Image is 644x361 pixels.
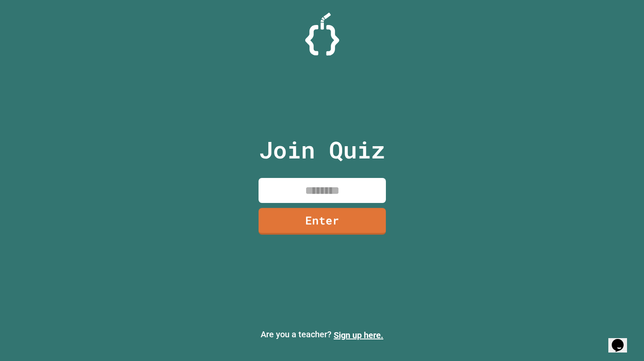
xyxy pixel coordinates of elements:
p: Are you a teacher? [7,328,637,342]
a: Enter [259,208,386,235]
p: Join Quiz [259,132,385,167]
a: Sign up here. [334,330,383,340]
img: Logo.svg [305,13,339,56]
iframe: chat widget [608,327,636,353]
